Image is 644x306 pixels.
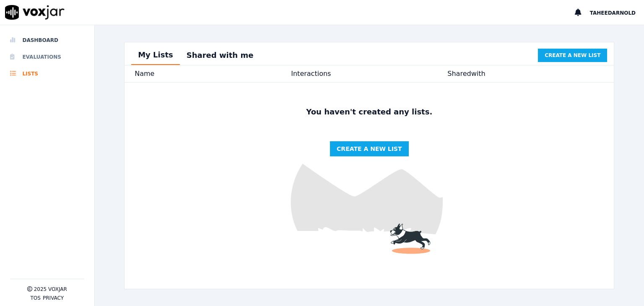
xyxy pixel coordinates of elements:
img: voxjar logo [5,5,65,20]
div: Shared with [447,69,604,79]
button: Taheedarnold [590,8,644,18]
a: Dashboard [10,32,84,49]
button: My Lists [131,46,180,65]
a: Evaluations [10,49,84,65]
a: Lists [10,65,84,82]
button: Create a new list [330,141,408,156]
button: TOS [31,295,41,301]
button: Create a new list [538,49,607,62]
div: Name [135,69,291,79]
span: Create a new list [337,145,402,153]
p: 2025 Voxjar [34,286,67,293]
span: Create a new list [545,52,600,59]
span: Taheedarnold [590,10,636,16]
button: Privacy [43,295,64,301]
img: fun dog [125,83,614,289]
p: You haven't created any lists. [303,106,436,118]
div: Interactions [291,69,447,79]
button: Shared with me [180,46,260,65]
